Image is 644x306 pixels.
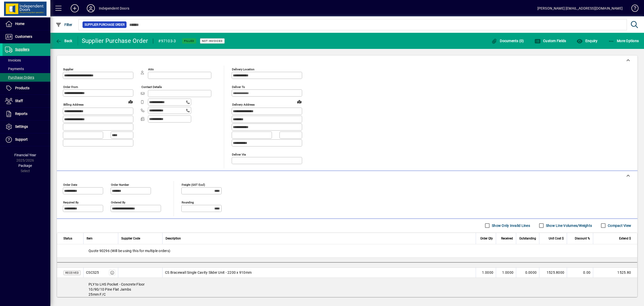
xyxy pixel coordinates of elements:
button: Add [67,4,83,13]
a: Products [3,82,50,95]
a: Home [3,18,50,30]
td: 1.0000 [496,268,516,278]
label: Show Line Volumes/Weights [545,223,592,228]
a: Support [3,133,50,146]
span: CS Bracewall Single Cavity Slider Unit - 2200 x 910mm [165,270,252,275]
div: Supplier Purchase Order [82,37,148,45]
div: CSCS25 [86,270,99,275]
span: Discount % [575,236,590,241]
a: Knowledge Base [628,1,638,17]
span: Staff [15,99,23,103]
button: More Options [607,36,640,45]
mat-label: Delivery Location [232,68,254,71]
span: Back [56,39,72,43]
button: Enquiry [575,36,599,45]
td: 0.00 [567,268,593,278]
div: [PERSON_NAME] [EMAIL_ADDRESS][DOMAIN_NAME] [537,4,623,12]
mat-label: Order date [63,183,77,186]
mat-label: Deliver To [232,85,245,89]
a: View on map [295,98,303,106]
span: Extend $ [619,236,631,241]
button: Back [54,36,74,45]
a: Payments [3,65,50,73]
span: Home [15,22,24,26]
mat-label: Deliver via [232,152,246,156]
span: Reports [15,112,27,116]
span: Not Invoiced [202,39,223,43]
mat-label: Freight (GST excl) [182,183,205,186]
td: 1525.80 [593,268,637,278]
span: Status [63,236,72,241]
div: PLY to LHS Pocket - Concrete Floor 10/90/10 Pine Flat Jambs 25mm F/C [57,278,637,301]
span: Customers [15,35,32,39]
span: Supplier Purchase Order [85,22,125,27]
span: Products [15,86,29,90]
label: Compact View [607,223,631,228]
span: Package [18,164,32,168]
div: Quote 90296 (Will be using this for multiple orders) [57,244,637,257]
mat-label: Order from [63,85,78,89]
span: Financial Year [14,153,36,157]
mat-label: Ordered by [111,200,125,204]
span: Unit Cost $ [549,236,564,241]
td: 1.0000 [476,268,496,278]
span: Suppliers [15,47,29,51]
span: Filled [184,39,194,43]
a: View on map [127,98,135,106]
span: Invoices [5,58,21,62]
td: 1525.8000 [539,268,567,278]
span: Purchase Orders [5,75,34,79]
mat-label: Rounding [182,200,194,204]
span: Documents (0) [491,39,524,43]
mat-label: Order number [111,183,129,186]
mat-label: Supplier [63,68,73,71]
button: Documents (0) [490,36,525,45]
span: Supplier Code [121,236,140,241]
div: Independent Doors [99,4,129,12]
span: Filter [56,23,72,27]
span: Enquiry [577,39,597,43]
a: Invoices [3,56,50,65]
mat-label: Required by [63,200,78,204]
a: Staff [3,95,50,107]
a: Settings [3,120,50,133]
span: Item [87,236,93,241]
button: Profile [83,4,99,13]
span: Description [166,236,181,241]
a: Customers [3,30,50,43]
span: Received [501,236,513,241]
a: Purchase Orders [3,73,50,82]
span: Support [15,137,28,141]
app-page-header-button: Back [50,36,78,45]
a: Reports [3,108,50,120]
span: Outstanding [519,236,536,241]
span: Order Qty [480,236,493,241]
button: Filter [54,20,74,29]
span: Custom Fields [535,39,566,43]
span: Received [65,271,79,274]
td: 0.0000 [516,268,539,278]
span: Settings [15,125,28,129]
div: #97103-3 [158,37,176,45]
button: Custom Fields [533,36,568,45]
span: More Options [608,39,639,43]
mat-label: Attn [148,68,154,71]
label: Show Only Invalid Lines [491,223,530,228]
span: Payments [5,67,24,71]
